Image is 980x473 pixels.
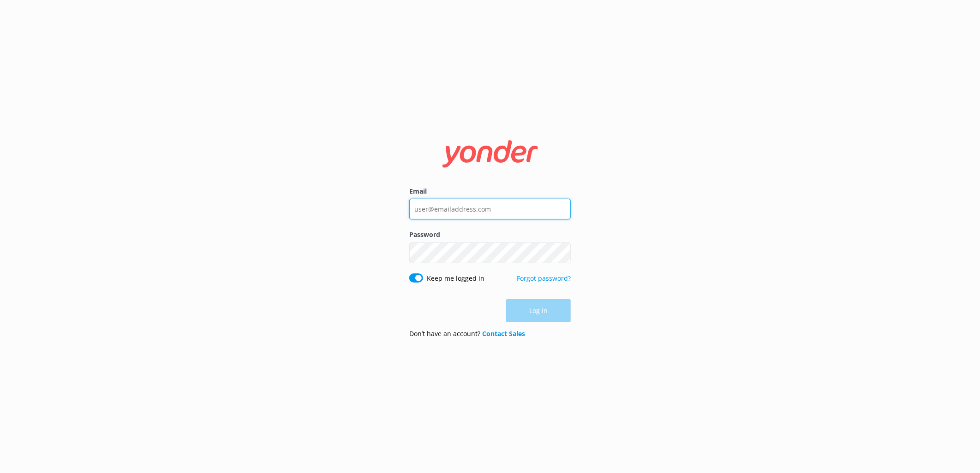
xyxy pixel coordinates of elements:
[517,274,571,283] a: Forgot password?
[409,186,571,196] label: Email
[409,230,571,240] label: Password
[409,329,525,339] p: Don’t have an account?
[427,273,484,284] label: Keep me logged in
[552,243,571,262] button: Show password
[409,199,571,219] input: user@emailaddress.com
[482,329,525,338] a: Contact Sales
